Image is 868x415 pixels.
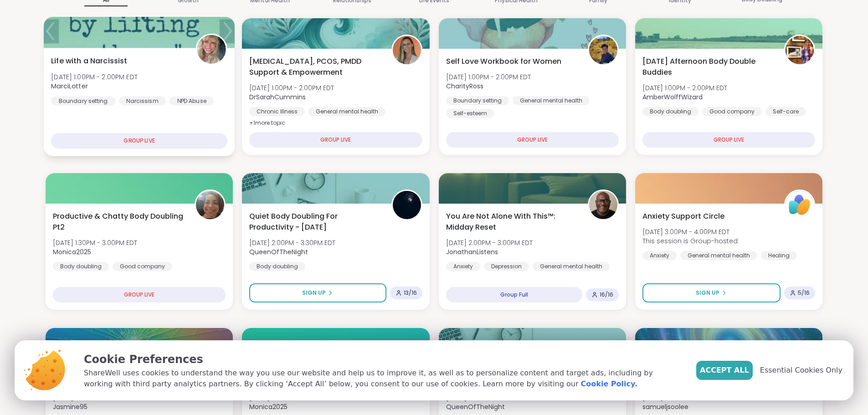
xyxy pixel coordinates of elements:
[786,36,814,64] img: AmberWolffWizard
[702,107,762,116] div: Good company
[765,107,806,116] div: Self-care
[249,56,381,78] span: [MEDICAL_DATA], PCOS, PMDD Support & Empowerment
[642,283,781,302] button: Sign Up
[696,361,753,380] button: Accept All
[249,283,386,302] button: Sign Up
[84,368,682,389] p: ShareWell uses cookies to understand the way you use our website and help us to improve it, as we...
[53,402,87,411] b: Jasmine95
[513,96,590,105] div: General mental health
[113,262,172,271] div: Good company
[53,262,109,271] div: Body doubling
[642,402,688,411] b: samueljsoolee
[642,211,724,222] span: Anxiety Support Circle
[589,191,617,219] img: JonathanListens
[51,56,127,67] span: Life with a Narcissist
[696,289,719,297] span: Sign Up
[581,379,637,389] a: Cookie Policy.
[197,35,226,64] img: MarciLotter
[642,56,774,78] span: [DATE] Afternoon Body Double Buddies
[446,82,483,91] b: CharityRoss
[446,262,480,271] div: Anxiety
[249,107,305,116] div: Chronic Illness
[302,289,326,297] span: Sign Up
[642,132,815,148] div: GROUP LIVE
[446,211,578,233] span: You Are Not Alone With This™: Midday Reset
[119,96,166,105] div: Narcissism
[393,191,421,219] img: QueenOfTheNight
[53,247,91,256] b: Monica2025
[249,211,381,233] span: Quiet Body Doubling For Productivity - [DATE]
[446,287,582,302] div: Group Full
[642,107,699,116] div: Body doubling
[484,262,529,271] div: Depression
[642,92,703,102] b: AmberWolffWizard
[642,236,738,246] span: This session is Group-hosted
[51,72,138,81] span: [DATE] 1:00PM - 2:00PM EDT
[53,238,137,247] span: [DATE] 1:30PM - 3:00PM EDT
[760,365,842,376] span: Essential Cookies Only
[249,83,334,92] span: [DATE] 1:00PM - 2:00PM EDT
[446,247,498,256] b: JonathanListens
[798,289,810,297] span: 5 / 16
[249,92,306,102] b: DrSarahCummins
[308,107,385,116] div: General mental health
[600,291,613,298] span: 16 / 16
[249,262,305,271] div: Body doubling
[196,191,224,219] img: Monica2025
[249,238,335,247] span: [DATE] 2:00PM - 3:30PM EDT
[249,247,308,256] b: QueenOfTheNight
[642,251,677,260] div: Anxiety
[53,287,226,302] div: GROUP LIVE
[446,109,494,118] div: Self-esteem
[393,36,421,64] img: DrSarahCummins
[404,289,417,297] span: 13 / 16
[642,227,738,236] span: [DATE] 3:00PM - 4:00PM EDT
[84,351,682,368] p: Cookie Preferences
[446,238,533,247] span: [DATE] 2:00PM - 3:00PM EDT
[51,82,88,91] b: MarciLotter
[249,402,288,411] b: Monica2025
[169,96,214,105] div: NPD Abuse
[700,365,749,376] span: Accept All
[786,191,814,219] img: ShareWell
[51,133,227,149] div: GROUP LIVE
[589,36,617,64] img: CharityRoss
[533,262,610,271] div: General mental health
[446,72,531,82] span: [DATE] 1:00PM - 2:00PM EDT
[761,251,797,260] div: Healing
[446,96,509,105] div: Boundary setting
[446,402,505,411] b: QueenOfTheNight
[446,132,619,148] div: GROUP LIVE
[446,56,561,67] span: Self Love Workbook for Women
[53,211,185,233] span: Productive & Chatty Body Doubling Pt2
[680,251,757,260] div: General mental health
[51,96,115,105] div: Boundary setting
[642,83,727,92] span: [DATE] 1:00PM - 2:00PM EDT
[249,132,422,148] div: GROUP LIVE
